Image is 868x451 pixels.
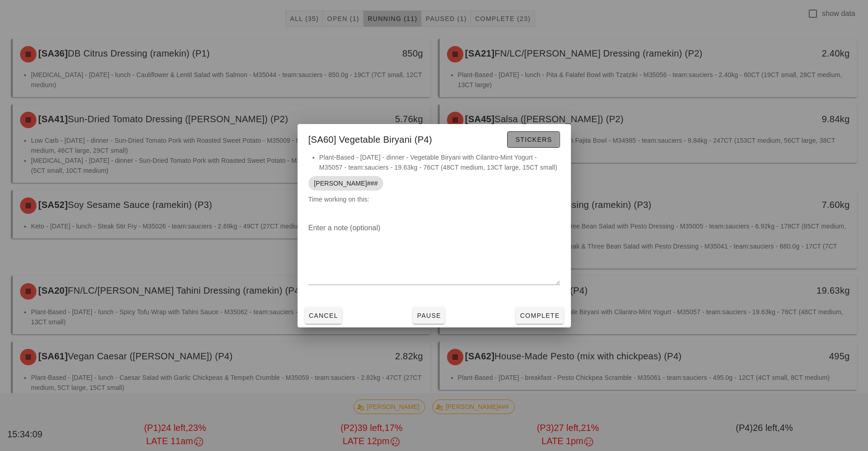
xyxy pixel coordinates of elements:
span: [PERSON_NAME]### [314,176,378,191]
button: Pause [413,307,445,324]
button: Cancel [305,307,342,324]
span: Stickers [515,136,552,143]
span: Pause [416,312,441,319]
li: Plant-Based - [DATE] - dinner - Vegetable Biryani with Cilantro-Mint Yogurt - M35057 - team:sauci... [319,152,560,172]
button: Complete [516,307,563,324]
span: Complete [519,312,560,319]
div: Time working on this: [298,152,571,213]
span: Cancel [308,312,339,319]
div: [SA60] Vegetable Biryani (P4) [298,124,571,152]
button: Stickers [507,131,560,148]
